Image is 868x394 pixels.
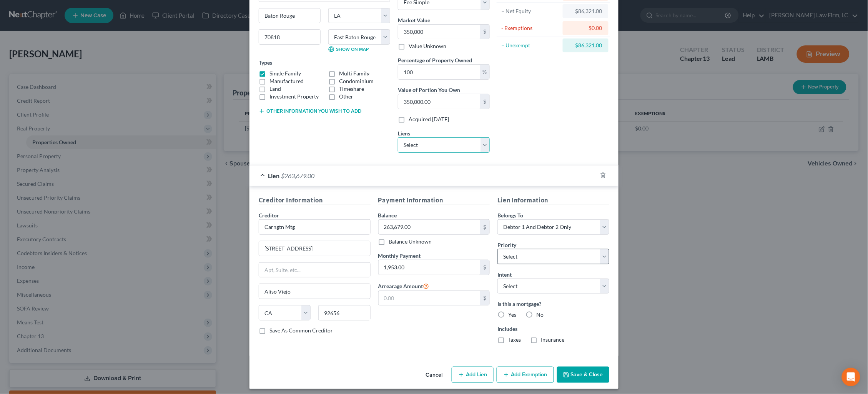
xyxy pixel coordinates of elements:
label: Timeshare [339,85,364,93]
h5: Payment Information [378,195,490,205]
span: Priority [497,242,516,248]
label: Percentage of Property Owned [398,56,472,64]
input: 0.00 [398,94,480,109]
input: Enter zip... [259,29,321,45]
label: No [536,311,544,319]
button: Cancel [419,367,449,383]
span: Lien [268,172,279,179]
input: 0.00 [398,25,480,39]
label: Yes [508,311,516,319]
label: Monthly Payment [378,252,421,260]
input: 0.00 [379,291,481,306]
label: Save As Common Creditor [269,327,333,334]
label: Insurance [541,336,564,344]
label: Condominium [339,77,374,85]
input: Enter zip... [318,305,370,321]
label: Value of Portion You Own [398,86,460,94]
div: $86,321.00 [569,7,602,15]
div: = Unexempt [501,42,559,49]
label: Includes [497,325,609,333]
label: Multi Family [339,70,369,77]
label: Liens [398,129,410,137]
div: $86,321.00 [569,42,602,49]
h5: Lien Information [497,195,609,205]
label: Acquired [DATE] [409,115,449,123]
label: Other [339,93,353,100]
label: Investment Property [269,93,319,100]
input: Enter city... [259,8,320,23]
div: $ [480,220,489,234]
label: Single Family [269,70,301,77]
div: $ [480,291,489,306]
input: 0.00 [398,65,480,79]
div: - Exemptions [501,24,559,32]
div: Open Intercom Messenger [842,368,860,386]
div: $ [480,94,489,109]
label: Is this a mortgage? [497,300,609,308]
label: Manufactured [269,77,304,85]
a: Show on Map [328,46,369,52]
button: Add Lien [452,367,494,383]
input: 0.00 [379,220,481,234]
input: 0.00 [379,260,481,275]
input: Apt, Suite, etc... [259,263,370,277]
button: Add Exemption [497,367,554,383]
div: $0.00 [569,24,602,32]
div: % [480,65,489,79]
input: Search creditor by name... [259,219,371,235]
div: = Net Equity [501,7,559,15]
label: Taxes [508,336,521,344]
input: Enter city... [259,284,370,299]
label: Arrearage Amount [378,281,429,290]
span: $263,679.00 [281,172,314,179]
span: Belongs To [497,212,523,219]
div: $ [480,25,489,39]
label: Balance Unknown [389,238,432,245]
button: Save & Close [557,367,609,383]
input: Enter address... [259,241,370,256]
button: Other information you wish to add [259,108,361,114]
label: Intent [497,270,512,279]
div: $ [480,260,489,275]
label: Market Value [398,16,430,24]
label: Balance [378,211,397,219]
h5: Creditor Information [259,195,371,205]
label: Value Unknown [409,42,446,50]
label: Types [259,58,272,67]
span: Creditor [259,212,279,219]
label: Land [269,85,281,93]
